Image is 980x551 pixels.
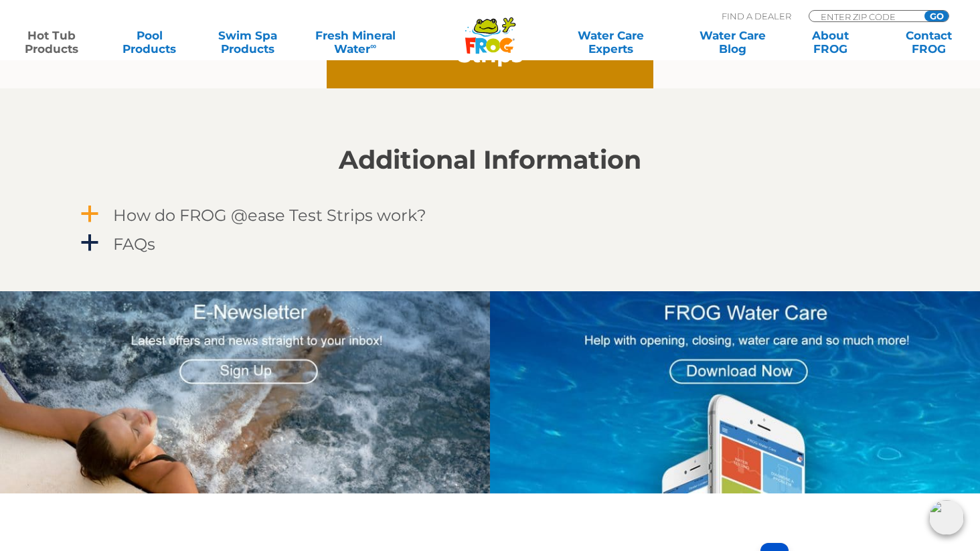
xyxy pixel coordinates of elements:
[924,11,949,21] input: GO
[548,29,672,56] a: Water CareExperts
[80,233,100,253] span: a
[819,11,910,22] input: Zip Code Form
[78,232,902,256] a: a FAQs
[13,29,90,56] a: Hot TubProducts
[694,29,770,56] a: Water CareBlog
[113,235,155,253] h4: FAQs
[370,41,376,51] sup: ∞
[890,29,967,56] a: ContactFROG
[113,206,426,224] h4: How do FROG @ease Test Strips work?
[307,29,402,56] a: Fresh MineralWater∞
[78,145,902,175] h2: Additional Information
[722,10,791,22] p: Find A Dealer
[78,203,902,228] a: a How do FROG @ease Test Strips work?
[490,291,980,494] img: App Graphic
[80,204,100,224] span: a
[929,500,964,535] img: openIcon
[210,29,286,56] a: Swim SpaProducts
[793,29,869,56] a: AboutFROG
[111,29,187,56] a: PoolProducts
